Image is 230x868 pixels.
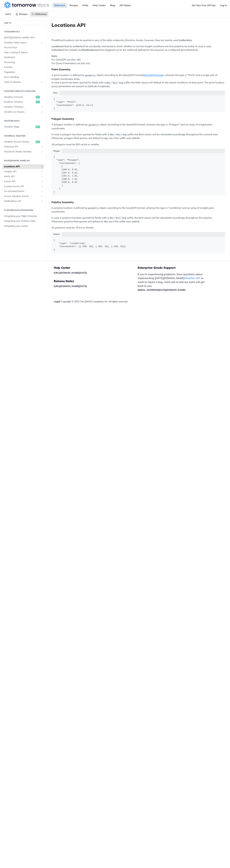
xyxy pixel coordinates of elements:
[118,3,133,8] a: API Status
[182,39,192,42] strong: Monitors
[2,65,44,70] a: Formats
[81,3,90,8] a: FAQs
[87,206,100,210] code: geometry
[2,199,44,204] a: Notifications APIShow subpages for Notifications API
[2,134,44,137] h2: Historical Weather
[2,95,44,100] a: Weather Forecastget
[112,81,118,85] code: Min
[41,145,43,148] button: Show subpages for Historical API
[36,126,40,128] span: get
[52,3,67,8] a: Reference
[108,3,117,8] a: Blog
[2,30,44,33] h2: Fundamentals
[2,70,44,75] a: Pagination
[115,133,121,136] code: Min
[2,219,44,223] a: Integrating your Stations Data
[2,80,44,85] a: Tools & LibrariesShow subpages for Tools & Libraries
[4,224,43,228] span: Integrating your Assets
[4,41,40,44] span: Weather Data Layers
[104,137,109,140] code: Max
[2,75,44,80] a: Error Handling
[51,45,62,48] strong: Locations
[106,81,111,85] code: Max
[2,189,44,194] a: On-Demand EventsShow subpages for On-Demand Events
[4,180,40,183] span: Events API
[4,185,40,188] span: Custom Events API
[4,140,35,143] span: Weather Recent History
[4,145,40,148] span: Historical API
[41,180,43,183] button: Show subpages for Events API
[51,123,225,130] p: A polygon location is defined by object, according to the GeoJSON format, whereas the type is "Po...
[41,106,43,108] button: Show subpages for Weather Timelines
[19,13,28,16] span: Recipes
[51,54,57,58] strong: Note:
[76,45,81,48] strong: Alert
[4,105,40,109] span: Weather Timelines
[4,36,43,39] span: [DATE][DOMAIN_NAME] APIs
[4,100,35,104] span: Realtime Weather
[4,215,43,218] span: Integrating your Flight Schedule
[54,266,138,270] h5: Help Center
[51,95,225,112] code: { "type": "Point", "coordinates": [125.6, 10.1] }
[2,124,44,129] a: Weather Mapsget
[4,190,40,193] span: On-Demand Events
[103,220,109,223] code: Max
[36,96,40,98] span: get
[51,201,225,204] div: Polyline Geometry
[4,150,40,153] span: Historical Climate Normals
[36,141,40,143] span: get
[109,133,115,136] code: Max
[51,73,225,88] p: A point location is defined by object, according to the [GeoJSON format]( ), whereas the type is ...
[138,272,208,292] p: If you’re experiencing problems, have questions about implementing [DATE][DOMAIN_NAME] , or want ...
[54,300,138,303] div: | Copyright © 2022 The [DATE] Companies Inc. All rights reserved
[41,41,43,44] button: Show subpages for Weather Data Layers
[121,216,127,220] code: Avg
[51,45,225,52] p: linked to an will be constantly monitored to check whether or not the Insight conditions are fore...
[41,200,43,202] button: Show subpages for Notifications API
[2,55,44,60] a: Webhooks
[41,111,43,113] button: Show subpages for Weather on Routes
[2,139,44,144] a: Weather Recent Historyget
[51,68,225,71] div: Point Geometry
[2,90,44,93] h2: Weather Forecast & realtime
[4,66,43,69] span: Formats
[2,194,44,199] a: Severe Weather EventsShow subpages for Severe Weather Events
[218,3,228,8] a: Log In
[2,149,44,154] a: Historical Climate NormalsShow subpages for Historical Climate Normals
[88,123,100,127] code: geometry
[36,101,40,103] span: get
[41,170,43,173] button: Show subpages for Insights API
[54,48,61,51] strong: Event
[51,38,225,42] p: Predefined locations can be queried in any of the data endpoints (/timeline, /route), however, th...
[4,76,43,79] span: Error Handling
[51,143,225,146] p: All polygons must be 500 sq km or smaller.
[2,45,44,50] a: Access Keys
[51,133,225,140] p: In case a polygon has been queried for fields with a / / suffix, the field values will be calcula...
[4,2,49,8] img: Tomorrow.io Weather API Docs
[190,3,217,8] a: Get Your Free API Key
[41,190,43,193] button: Show subpages for On-Demand Events
[115,216,121,220] code: Min
[51,153,225,196] code: { "type": "Polygon", "coordinates": [ [ [100.0, 0.0], [101.0, 0.0], [101.0, 1.0], [100.0, 1.0], [...
[54,285,87,288] a: [URL][DOMAIN_NAME][DATE]
[51,206,225,214] p: A polyline location is defined by object, according to the GeoJSON format, whereas the type is "L...
[2,159,44,162] h2: [DATE][DOMAIN_NAME] API
[2,110,44,114] a: Weather on RoutesShow subpages for Weather on Routes
[4,195,40,198] span: Severe Weather Events
[91,3,107,8] a: Help Center
[2,209,44,212] h2: Platform DATA integration
[41,175,43,178] button: Show subpages for Alerts API
[4,110,40,114] span: Weather on Routes
[4,61,43,64] span: Versioning
[4,165,40,168] span: Locations API
[2,224,44,228] a: Integrating your Assets
[4,125,35,128] span: Weather Maps
[51,54,225,65] p: For GeoJSON use [lon, lat] For Query Parameters use [lat, lon]
[4,175,40,178] span: Alerts API
[4,46,43,49] span: Access Keys
[36,13,46,16] span: Reference
[4,170,40,173] span: Insights API
[30,12,48,16] a: Reference
[41,195,43,198] button: Show subpages for Severe Weather Events
[82,48,97,51] strong: Notifications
